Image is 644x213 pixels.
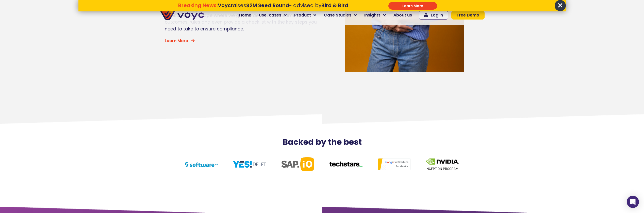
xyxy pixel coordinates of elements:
a: About us [390,10,416,20]
a: Product [290,10,320,20]
a: Privacy Policy [105,105,128,111]
img: Software logo [185,162,218,167]
img: voyc-full-logo [160,10,204,20]
img: Yes Delft logo [233,161,266,168]
a: Insights [360,10,390,20]
h2: Backed by the best [177,137,467,147]
span: raises - advised by [218,2,348,9]
strong: Voyc [218,2,231,9]
span: Log In [431,13,443,17]
a: Learn More [165,39,195,43]
span: Job title [67,41,85,47]
img: Nvidia logo [426,158,459,170]
div: Submit [388,2,437,10]
img: Techstars [329,162,362,167]
a: Log In [419,11,448,20]
a: Use-cases [255,10,290,20]
a: Home [235,10,255,20]
span: Free Demo [457,13,479,17]
span: Case Studies [324,12,351,18]
span: Home [239,12,251,18]
div: Breaking News: Voyc raises $2M Seed Round - advised by Bird & Bird [152,2,374,14]
strong: $2M Seed Round [246,2,289,9]
div: Open Intercom Messenger [627,196,639,208]
strong: Bird & Bird [321,2,348,9]
span: Insights [364,12,381,18]
span: About us [393,12,412,18]
span: Learn More [165,39,188,43]
a: Free Demo [451,11,485,20]
a: Case Studies [320,10,360,20]
span: Phone [67,20,80,26]
span: Use-cases [259,12,281,18]
span: Product [294,12,311,18]
img: SAP io logo [281,157,314,171]
strong: Breaking News: [178,2,218,9]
